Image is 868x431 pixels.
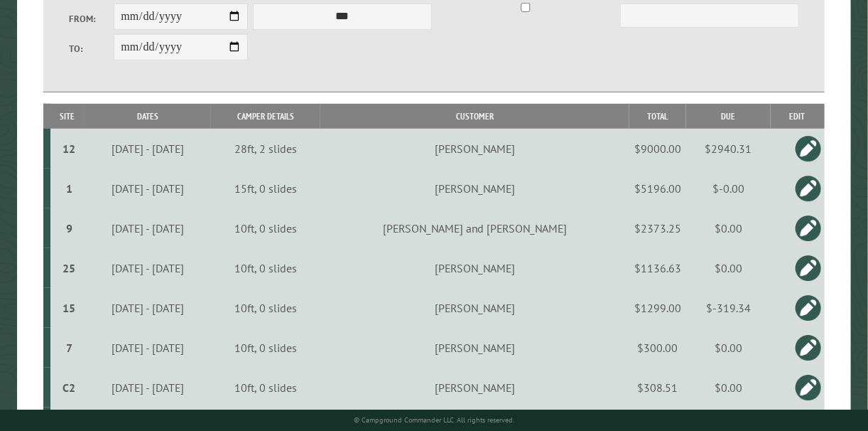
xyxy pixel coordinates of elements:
th: Customer [320,104,629,129]
td: $9000.00 [629,129,686,169]
small: © Campground Commander LLC. All rights reserved. [354,415,514,425]
td: $5196.00 [629,169,686,208]
label: To: [69,42,114,55]
th: Camper Details [211,104,321,129]
td: $0.00 [686,208,771,248]
th: Due [686,104,771,129]
label: From: [69,12,114,26]
div: [DATE] - [DATE] [87,142,208,156]
div: [DATE] - [DATE] [87,221,208,235]
div: [DATE] - [DATE] [87,181,208,196]
td: [PERSON_NAME] [320,129,629,169]
td: $0.00 [686,328,771,368]
td: [PERSON_NAME] [320,248,629,288]
td: [PERSON_NAME] [320,368,629,408]
div: C2 [56,381,82,395]
td: [PERSON_NAME] [320,328,629,368]
div: [DATE] - [DATE] [87,261,208,275]
td: $-0.00 [686,169,771,208]
td: $0.00 [686,248,771,288]
td: $0.00 [686,368,771,408]
td: $2940.31 [686,129,771,169]
div: 1 [56,181,82,196]
div: 25 [56,261,82,275]
td: 10ft, 0 slides [211,208,321,248]
td: $-319.34 [686,288,771,328]
td: $308.51 [629,368,686,408]
div: 15 [56,301,82,315]
th: Dates [85,104,211,129]
td: $1299.00 [629,288,686,328]
th: Total [629,104,686,129]
td: 10ft, 0 slides [211,288,321,328]
td: 10ft, 0 slides [211,248,321,288]
td: [PERSON_NAME] [320,288,629,328]
td: 10ft, 0 slides [211,328,321,368]
td: [PERSON_NAME] and [PERSON_NAME] [320,208,629,248]
th: Site [50,104,85,129]
td: $1136.63 [629,248,686,288]
div: 9 [56,221,82,235]
div: [DATE] - [DATE] [87,381,208,395]
td: [PERSON_NAME] [320,169,629,208]
td: $2373.25 [629,208,686,248]
th: Edit [771,104,825,129]
div: 12 [56,142,82,156]
td: 10ft, 0 slides [211,368,321,408]
td: 28ft, 2 slides [211,129,321,169]
div: [DATE] - [DATE] [87,301,208,315]
td: $300.00 [629,328,686,368]
td: 15ft, 0 slides [211,169,321,208]
div: [DATE] - [DATE] [87,341,208,355]
div: 7 [56,341,82,355]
